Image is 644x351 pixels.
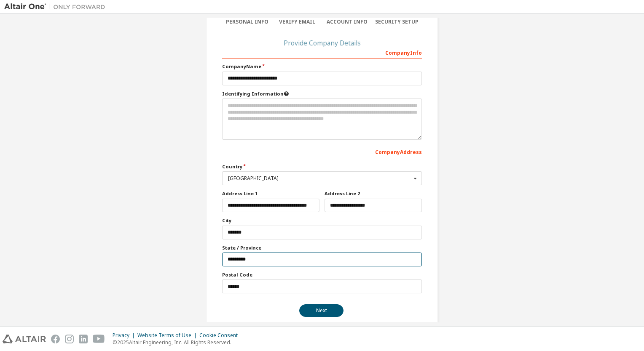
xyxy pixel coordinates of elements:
[93,335,105,343] img: youtube.svg
[372,19,422,25] div: Security Setup
[222,245,422,251] label: State / Province
[222,19,272,25] div: Personal Info
[272,19,322,25] div: Verify Email
[222,90,422,97] label: Please provide any information that will help our support team identify your company. Email and n...
[113,339,243,346] p: © 2025 Altair Engineering, Inc. All Rights Reserved.
[3,335,46,343] img: altair_logo.svg
[222,163,422,170] label: Country
[4,3,110,11] img: Altair One
[222,40,422,45] div: Provide Company Details
[222,145,422,158] div: Company Address
[299,304,343,317] button: Next
[228,176,411,181] div: [GEOGRAPHIC_DATA]
[79,335,88,343] img: linkedin.svg
[65,335,74,343] img: instagram.svg
[222,271,422,278] label: Postal Code
[222,217,422,224] label: City
[113,332,137,339] div: Privacy
[322,19,372,25] div: Account Info
[325,190,422,197] label: Address Line 2
[222,45,422,59] div: Company Info
[222,190,319,197] label: Address Line 1
[137,332,199,339] div: Website Terms of Use
[51,335,60,343] img: facebook.svg
[222,63,422,70] label: Company Name
[199,332,243,339] div: Cookie Consent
